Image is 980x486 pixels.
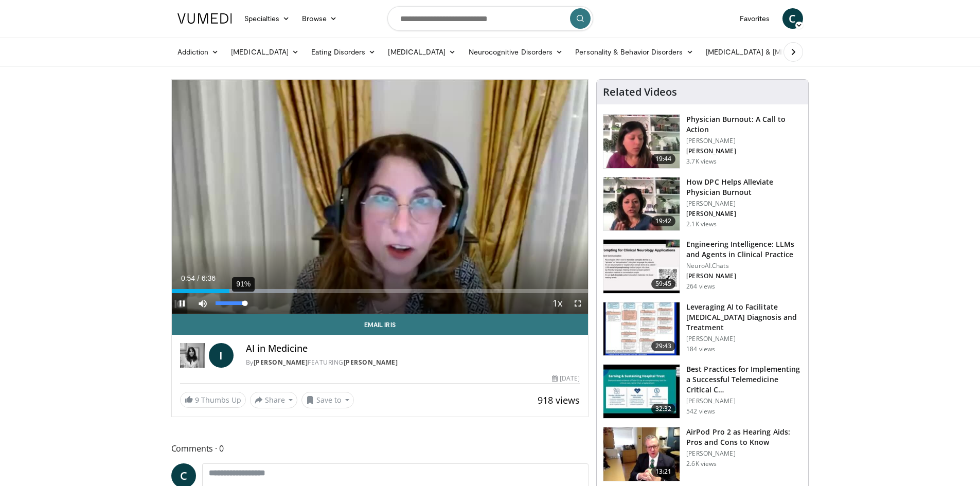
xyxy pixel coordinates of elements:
[686,427,802,447] h3: AirPod Pro 2 as Hearing Aids: Pros and Cons to Know
[172,289,589,293] div: Progress Bar
[238,8,296,29] a: Specialties
[198,274,200,282] span: /
[686,210,802,218] p: [PERSON_NAME]
[734,8,776,29] a: Favorites
[603,86,677,98] h4: Related Videos
[686,147,802,155] p: [PERSON_NAME]
[686,282,715,291] p: 264 views
[603,427,802,481] a: 13:21 AirPod Pro 2 as Hearing Aids: Pros and Cons to Know [PERSON_NAME] 2.6K views
[209,343,234,368] a: I
[603,177,680,231] img: 8c03ed1f-ed96-42cb-9200-2a88a5e9b9ab.150x105_q85_crop-smart_upscale.jpg
[250,392,298,408] button: Share
[603,239,802,294] a: 59:45 Engineering Intelligence: LLMs and Agents in Clinical Practice NeuroAI.Chats [PERSON_NAME] ...
[603,115,680,168] img: ae962841-479a-4fc3-abd9-1af602e5c29c.150x105_q85_crop-smart_upscale.jpg
[603,302,802,356] a: 29:43 Leveraging AI to Facilitate [MEDICAL_DATA] Diagnosis and Treatment [PERSON_NAME] 184 views
[177,13,232,24] img: VuMedi Logo
[195,395,199,405] span: 9
[387,6,593,31] input: Search topics, interventions
[686,397,802,405] p: [PERSON_NAME]
[181,274,195,282] span: 0:54
[216,301,245,305] div: Volume Level
[686,157,717,166] p: 3.7K views
[180,392,246,408] a: 9 Thumbs Up
[382,42,462,62] a: [MEDICAL_DATA]
[686,200,802,208] p: [PERSON_NAME]
[296,8,343,29] a: Browse
[547,293,567,314] button: Playback Rate
[171,42,225,62] a: Addiction
[651,216,676,226] span: 19:42
[651,154,676,164] span: 19:44
[172,293,192,314] button: Pause
[180,343,205,368] img: Dr. Iris Gorfinkel
[202,274,216,282] span: 6:36
[782,8,803,29] a: C
[686,407,715,416] p: 542 views
[225,42,305,62] a: [MEDICAL_DATA]
[651,404,676,414] span: 32:32
[686,460,717,468] p: 2.6K views
[301,392,354,408] button: Save to
[686,345,715,353] p: 184 views
[172,80,589,314] video-js: Video Player
[603,177,802,231] a: 19:42 How DPC Helps Alleviate Physician Burnout [PERSON_NAME] [PERSON_NAME] 2.1K views
[686,220,717,228] p: 2.1K views
[686,449,802,458] p: [PERSON_NAME]
[552,374,580,383] div: [DATE]
[305,42,382,62] a: Eating Disorders
[686,137,802,145] p: [PERSON_NAME]
[246,358,580,367] div: By FEATURING
[603,302,680,356] img: a028b2ed-2799-4348-b6b4-733b0fc51b04.150x105_q85_crop-smart_upscale.jpg
[603,365,680,418] img: b12dae1b-5470-4178-b022-d9bdaad706a6.150x105_q85_crop-smart_upscale.jpg
[344,358,398,367] a: [PERSON_NAME]
[192,293,213,314] button: Mute
[686,302,802,333] h3: Leveraging AI to Facilitate [MEDICAL_DATA] Diagnosis and Treatment
[651,341,676,351] span: 29:43
[603,114,802,169] a: 19:44 Physician Burnout: A Call to Action [PERSON_NAME] [PERSON_NAME] 3.7K views
[603,427,680,481] img: a78774a7-53a7-4b08-bcf0-1e3aa9dc638f.150x105_q85_crop-smart_upscale.jpg
[567,293,588,314] button: Fullscreen
[603,364,802,419] a: 32:32 Best Practices for Implementing a Successful Telemedicine Critical C… [PERSON_NAME] 542 views
[686,262,802,270] p: NeuroAI.Chats
[172,314,589,335] a: Email Iris
[651,279,676,289] span: 59:45
[686,114,802,135] h3: Physician Burnout: A Call to Action
[603,240,680,293] img: ea6b8c10-7800-4812-b957-8d44f0be21f9.150x105_q85_crop-smart_upscale.jpg
[686,335,802,343] p: [PERSON_NAME]
[538,394,580,406] span: 918 views
[700,42,847,62] a: [MEDICAL_DATA] & [MEDICAL_DATA]
[462,42,569,62] a: Neurocognitive Disorders
[686,364,802,395] h3: Best Practices for Implementing a Successful Telemedicine Critical C…
[686,272,802,280] p: [PERSON_NAME]
[569,42,699,62] a: Personality & Behavior Disorders
[254,358,308,367] a: [PERSON_NAME]
[246,343,580,354] h4: AI in Medicine
[171,442,589,455] span: Comments 0
[686,239,802,260] h3: Engineering Intelligence: LLMs and Agents in Clinical Practice
[686,177,802,197] h3: How DPC Helps Alleviate Physician Burnout
[651,466,676,477] span: 13:21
